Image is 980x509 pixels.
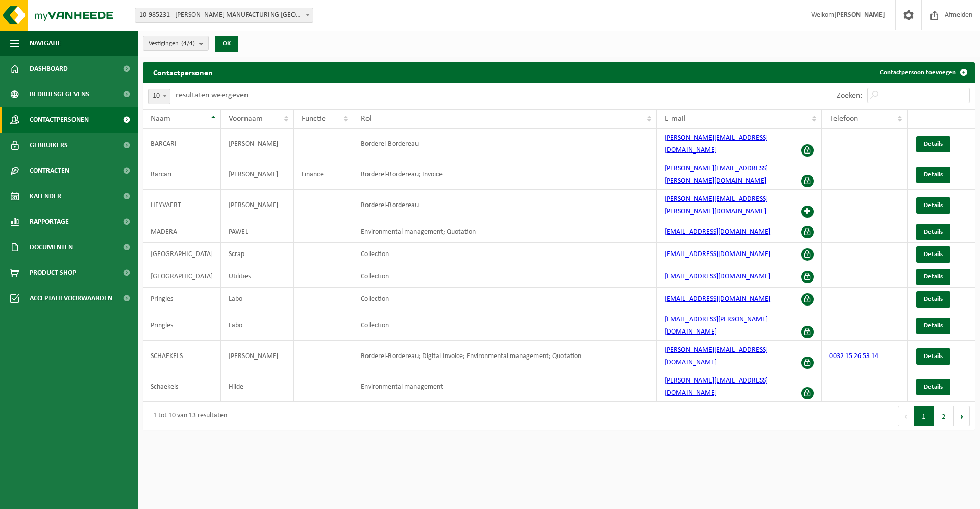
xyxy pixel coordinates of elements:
[30,31,61,56] span: Navigatie
[143,265,221,288] td: [GEOGRAPHIC_DATA]
[916,318,950,334] a: Details
[924,296,943,302] span: Details
[829,352,878,360] a: 0032 15 26 53 14
[221,288,294,310] td: Labo
[143,371,221,402] td: Schaekels
[30,56,68,82] span: Dashboard
[916,291,950,308] a: Details
[221,310,294,341] td: Labo
[665,377,768,397] a: [PERSON_NAME][EMAIL_ADDRESS][DOMAIN_NAME]
[30,235,73,260] span: Documenten
[353,159,657,190] td: Borderel-Bordereau; Invoice
[151,115,170,123] span: Naam
[353,129,657,159] td: Borderel-Bordereau
[916,167,950,183] a: Details
[924,273,943,280] span: Details
[924,322,943,329] span: Details
[924,171,943,178] span: Details
[914,406,934,426] button: 1
[872,62,974,83] a: Contactpersoon toevoegen
[924,384,943,390] span: Details
[221,265,294,288] td: Utilities
[361,115,372,123] span: Rol
[143,36,209,51] button: Vestigingen(4/4)
[221,371,294,402] td: Hilde
[30,209,69,235] span: Rapportage
[143,310,221,341] td: Pringles
[221,159,294,190] td: [PERSON_NAME]
[30,107,89,133] span: Contactpersonen
[916,224,950,240] a: Details
[924,202,943,209] span: Details
[665,115,686,123] span: E-mail
[30,286,112,311] span: Acceptatievoorwaarden
[665,273,770,281] a: [EMAIL_ADDRESS][DOMAIN_NAME]
[143,243,221,265] td: [GEOGRAPHIC_DATA]
[829,115,858,123] span: Telefoon
[30,158,69,184] span: Contracten
[665,134,768,154] a: [PERSON_NAME][EMAIL_ADDRESS][DOMAIN_NAME]
[135,8,313,22] span: 10-985231 - WIMBLE MANUFACTURING BELGIUM BV - MECHELEN
[229,115,263,123] span: Voornaam
[665,295,770,303] a: [EMAIL_ADDRESS][DOMAIN_NAME]
[665,346,768,366] a: [PERSON_NAME][EMAIL_ADDRESS][DOMAIN_NAME]
[143,288,221,310] td: Pringles
[353,190,657,220] td: Borderel-Bordereau
[353,288,657,310] td: Collection
[181,40,195,47] count: (4/4)
[353,341,657,371] td: Borderel-Bordereau; Digital Invoice; Environmental management; Quotation
[294,159,353,190] td: Finance
[916,269,950,285] a: Details
[30,82,89,107] span: Bedrijfsgegevens
[934,406,954,426] button: 2
[924,353,943,360] span: Details
[916,197,950,214] a: Details
[143,220,221,243] td: MADERA
[148,89,170,104] span: 10
[665,228,770,236] a: [EMAIL_ADDRESS][DOMAIN_NAME]
[221,243,294,265] td: Scrap
[924,251,943,258] span: Details
[665,165,768,185] a: [PERSON_NAME][EMAIL_ADDRESS][PERSON_NAME][DOMAIN_NAME]
[916,379,950,395] a: Details
[665,250,770,258] a: [EMAIL_ADDRESS][DOMAIN_NAME]
[143,159,221,190] td: Barcari
[30,184,61,209] span: Kalender
[221,190,294,220] td: [PERSON_NAME]
[221,129,294,159] td: [PERSON_NAME]
[834,11,885,19] strong: [PERSON_NAME]
[149,89,170,104] span: 10
[916,246,950,263] a: Details
[924,141,943,147] span: Details
[143,129,221,159] td: BARCARI
[898,406,914,426] button: Previous
[837,92,862,100] label: Zoeken:
[148,407,227,425] div: 1 tot 10 van 13 resultaten
[143,341,221,371] td: SCHAEKELS
[916,136,950,152] a: Details
[916,348,950,365] a: Details
[30,260,76,286] span: Product Shop
[143,190,221,220] td: HEYVAERT
[353,371,657,402] td: Environmental management
[176,91,248,99] label: resultaten weergeven
[30,133,68,158] span: Gebruikers
[221,220,294,243] td: PAWEL
[924,228,943,235] span: Details
[221,341,294,371] td: [PERSON_NAME]
[353,243,657,265] td: Collection
[353,220,657,243] td: Environmental management; Quotation
[143,62,223,82] h2: Contactpersonen
[665,195,768,215] a: [PERSON_NAME][EMAIL_ADDRESS][PERSON_NAME][DOMAIN_NAME]
[149,36,195,52] span: Vestigingen
[215,36,238,52] button: OK
[665,316,768,336] a: [EMAIL_ADDRESS][PERSON_NAME][DOMAIN_NAME]
[353,265,657,288] td: Collection
[353,310,657,341] td: Collection
[954,406,970,426] button: Next
[302,115,326,123] span: Functie
[135,8,313,23] span: 10-985231 - WIMBLE MANUFACTURING BELGIUM BV - MECHELEN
